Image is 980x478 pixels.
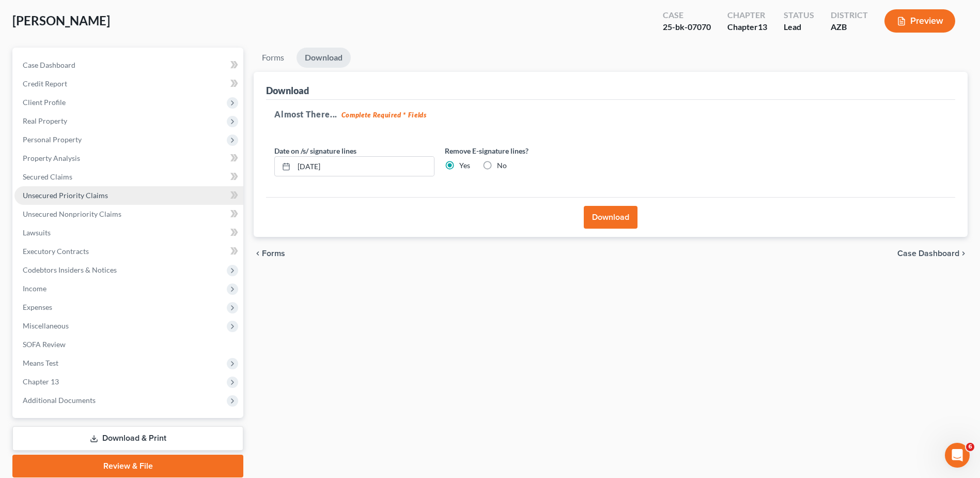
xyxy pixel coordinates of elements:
div: Chapter [727,21,767,33]
label: No [497,160,507,171]
button: Preview [884,9,955,33]
a: Unsecured Priority Claims [14,186,243,205]
i: chevron_left [254,249,262,258]
span: Codebtors Insiders & Notices [23,265,117,274]
a: Case Dashboard chevron_right [897,249,968,258]
span: Lawsuits [23,228,51,237]
a: SOFA Review [14,335,243,354]
div: 25-bk-07070 [663,21,711,33]
a: Property Analysis [14,149,243,168]
div: Lead [784,21,814,33]
span: Unsecured Nonpriority Claims [23,210,121,218]
label: Date on /s/ signature lines [274,145,356,156]
span: Miscellaneous [23,321,69,330]
span: Real Property [23,116,67,125]
span: Additional Documents [23,396,96,405]
iframe: Intercom live chat [945,443,970,468]
div: Case [663,9,711,21]
span: Forms [262,249,285,258]
span: 13 [758,22,767,32]
a: Download & Print [12,426,243,451]
div: District [831,9,868,21]
a: Case Dashboard [14,56,243,74]
span: Case Dashboard [23,61,75,69]
a: Credit Report [14,74,243,93]
span: Credit Report [23,79,67,88]
input: MM/DD/YYYY [294,157,434,176]
i: chevron_right [959,249,968,258]
a: Lawsuits [14,223,243,242]
h5: Almost There... [274,108,947,121]
strong: Complete Required * Fields [341,111,427,119]
label: Yes [459,160,470,171]
span: Property Analysis [23,154,80,162]
span: Unsecured Priority Claims [23,191,108,200]
span: Expenses [23,303,52,311]
label: Remove E-signature lines? [445,145,605,156]
span: Client Profile [23,98,66,107]
a: Review & File [12,455,243,477]
span: Income [23,284,46,293]
div: Download [266,84,309,97]
a: Unsecured Nonpriority Claims [14,205,243,223]
span: SOFA Review [23,340,66,349]
span: Case Dashboard [897,249,959,258]
span: Chapter 13 [23,377,59,386]
div: Chapter [727,9,767,21]
span: Secured Claims [23,172,72,181]
div: Status [784,9,814,21]
span: [PERSON_NAME] [12,13,110,28]
a: Executory Contracts [14,242,243,261]
button: chevron_left Forms [254,249,299,258]
span: Means Test [23,358,58,367]
a: Download [297,48,351,68]
button: Download [584,206,637,229]
span: Executory Contracts [23,247,89,256]
div: AZB [831,21,868,33]
a: Forms [254,48,292,68]
span: Personal Property [23,135,82,144]
span: 6 [966,443,974,451]
a: Secured Claims [14,168,243,186]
